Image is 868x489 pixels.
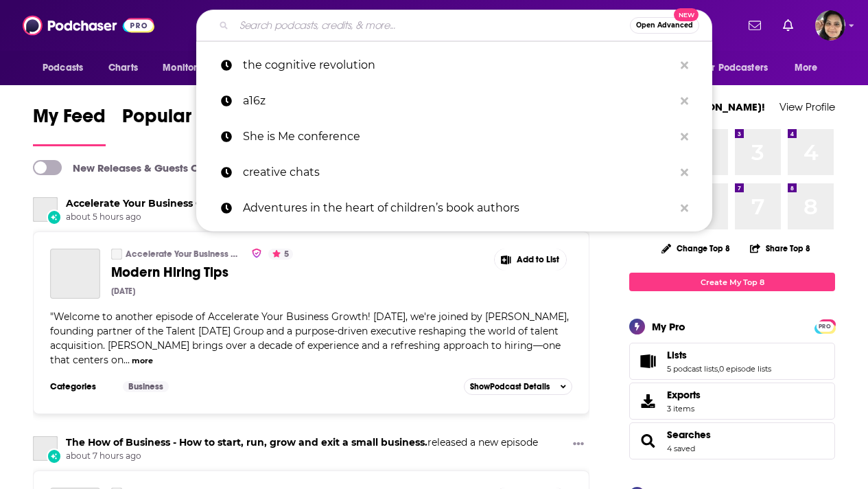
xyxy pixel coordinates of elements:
a: The How of Business - How to start, run, grow and exit a small business. [66,436,427,448]
img: Podchaser - Follow, Share and Rate Podcasts [23,12,154,38]
span: Exports [634,391,661,411]
a: The How of Business - How to start, run, grow and exit a small business. [33,436,58,461]
button: Open AdvancedNew [630,17,699,34]
span: Lists [629,343,835,380]
div: New Episode [47,209,62,225]
button: more [132,355,153,367]
button: Change Top 8 [653,240,738,257]
a: the cognitive revolution [196,47,712,83]
button: open menu [153,55,229,81]
span: More [795,58,818,78]
span: Searches [629,422,835,459]
a: Business [123,381,169,392]
span: Logged in as shelbyjanner [815,10,845,41]
button: ShowPodcast Details [464,378,572,395]
a: Accelerate Your Business Growth [66,197,233,209]
a: Charts [99,55,146,81]
a: New Releases & Guests Only [33,160,213,175]
a: Searches [667,429,711,441]
h3: released a new episode [66,436,538,449]
span: Modern Hiring Tips [111,264,228,281]
span: Monitoring [163,58,211,78]
img: User Profile [815,10,845,41]
button: Show More Button [495,249,566,271]
div: New Episode [47,448,62,464]
button: open menu [693,55,788,81]
a: creative chats [196,155,712,190]
span: PRO [817,321,833,332]
a: Accelerate Your Business Growth [111,249,122,260]
a: View Profile [779,100,835,113]
div: [DATE] [111,286,135,296]
span: ... [124,354,130,366]
a: Exports [629,383,835,420]
img: verified Badge [251,247,262,259]
p: She is Me conference [243,119,674,155]
span: Podcasts [43,58,83,78]
a: 5 podcast lists [667,364,718,374]
a: Popular Feed [122,104,239,146]
span: 3 items [667,404,701,413]
span: Lists [667,349,687,361]
a: a16z [196,83,712,119]
a: Modern Hiring Tips [111,264,435,281]
span: about 7 hours ago [66,451,538,462]
div: Search podcasts, credits, & more... [196,10,712,41]
span: , [718,364,719,374]
h3: released a new episode [66,197,344,210]
a: Lists [667,349,771,361]
div: My Pro [652,320,685,333]
input: Search podcasts, credits, & more... [234,14,630,36]
button: open menu [33,55,101,81]
span: My Feed [33,104,106,136]
span: Popular Feed [122,104,239,136]
a: PRO [817,321,833,331]
button: open menu [785,55,835,81]
button: Show profile menu [815,10,845,41]
span: " [50,310,569,366]
a: Modern Hiring Tips [50,249,100,299]
span: about 5 hours ago [66,212,344,223]
span: Show Podcast Details [470,382,550,391]
a: Show notifications dropdown [743,14,766,37]
p: the cognitive revolution [243,47,674,83]
p: creative chats [243,155,674,190]
button: Show More Button [567,436,589,453]
span: New [674,8,699,21]
button: Share Top 8 [749,235,811,262]
a: Accelerate Your Business Growth [126,249,239,260]
button: 5 [268,249,293,260]
a: She is Me conference [196,119,712,155]
a: Show notifications dropdown [777,14,799,37]
a: 0 episode lists [719,364,771,374]
a: Searches [634,431,661,451]
span: Add to List [517,255,559,265]
a: Create My Top 8 [629,273,835,291]
span: Charts [108,58,138,78]
span: Exports [667,389,701,401]
span: Open Advanced [636,22,693,29]
a: Accelerate Your Business Growth [33,197,58,222]
span: Welcome to another episode of Accelerate Your Business Growth! [DATE], we're joined by [PERSON_NA... [50,310,569,366]
a: 4 saved [667,444,695,453]
h3: Categories [50,381,112,392]
a: Lists [634,352,661,371]
span: For Podcasters [702,58,768,78]
p: a16z [243,83,674,119]
p: Adventures in the heart of children’s book authors [243,190,674,226]
a: Adventures in the heart of children’s book authors [196,190,712,226]
a: My Feed [33,104,106,146]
